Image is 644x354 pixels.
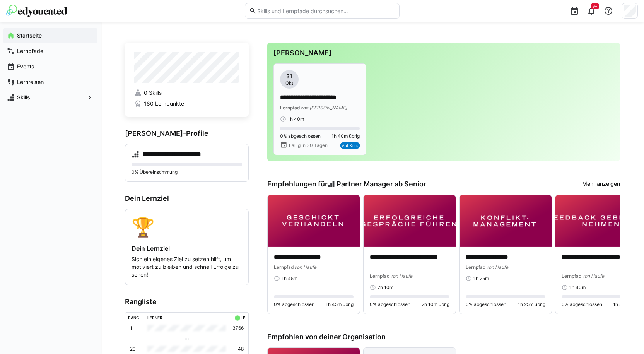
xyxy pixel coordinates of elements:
[273,49,614,57] h3: [PERSON_NAME]
[134,89,239,97] a: 0 Skills
[569,284,586,291] span: 1h 40m
[370,301,410,308] span: 0% abgeschlossen
[285,80,293,86] span: Okt
[267,333,620,341] h3: Empfohlen von deiner Organisation
[274,264,294,270] span: Lernpfad
[125,298,249,306] h3: Rangliste
[144,89,162,97] span: 0 Skills
[370,273,390,279] span: Lernpfad
[390,273,412,279] span: von Haufe
[300,105,347,111] span: von [PERSON_NAME]
[422,301,449,308] span: 2h 10m übrig
[125,194,249,203] h3: Dein Lernziel
[582,180,620,188] a: Mehr anzeigen
[274,301,314,308] span: 0% abgeschlossen
[280,105,300,111] span: Lernpfad
[128,315,139,320] div: Rang
[286,72,292,80] span: 31
[132,255,242,279] p: Sich ein eigenes Ziel zu setzen hilft, um motiviert zu bleiben und schnell Erfolge zu sehen!
[326,301,354,308] span: 1h 45m übrig
[267,180,427,188] h3: Empfehlungen für
[232,325,244,331] p: 3766
[288,116,304,122] span: 1h 40m
[582,273,604,279] span: von Haufe
[241,315,245,320] div: LP
[132,245,242,252] h4: Dein Lernziel
[289,142,328,149] span: Fällig in 30 Tagen
[466,301,506,308] span: 0% abgeschlossen
[466,264,486,270] span: Lernpfad
[342,143,358,148] span: Auf Kurs
[378,284,393,291] span: 2h 10m
[562,273,582,279] span: Lernpfad
[473,275,489,282] span: 1h 25m
[144,100,184,108] span: 180 Lernpunkte
[130,325,132,331] p: 1
[282,275,297,282] span: 1h 45m
[147,315,162,320] div: Lerner
[268,195,360,247] img: image
[132,215,242,238] div: 🏆
[364,195,456,247] img: image
[280,133,321,139] span: 0% abgeschlossen
[125,129,249,138] h3: [PERSON_NAME]-Profile
[593,4,598,9] span: 9+
[562,301,602,308] span: 0% abgeschlossen
[337,180,426,188] span: Partner Manager ab Senior
[613,301,641,308] span: 1h 40m übrig
[460,195,552,247] img: image
[132,169,242,175] p: 0% Übereinstimmung
[331,133,360,139] span: 1h 40m übrig
[518,301,545,308] span: 1h 25m übrig
[294,264,316,270] span: von Haufe
[238,346,244,352] p: 48
[256,7,395,14] input: Skills und Lernpfade durchsuchen…
[486,264,508,270] span: von Haufe
[130,346,135,352] p: 29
